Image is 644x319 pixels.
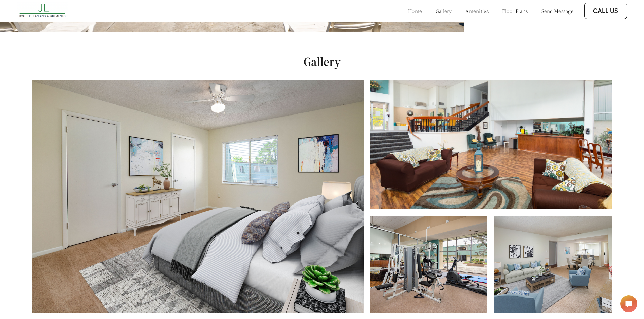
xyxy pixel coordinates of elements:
img: Furnished Interior [494,216,612,313]
a: send message [541,7,573,14]
a: amenities [465,7,489,14]
a: Call Us [593,7,618,15]
img: Fitness Center [370,216,488,313]
a: gallery [436,7,452,14]
img: Furnished Bedroom [32,80,364,313]
img: Clubhouse [370,80,612,209]
button: Call Us [584,3,627,19]
img: josephs_landing_logo.png [17,2,68,20]
a: home [408,7,422,14]
a: floor plans [502,7,528,14]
